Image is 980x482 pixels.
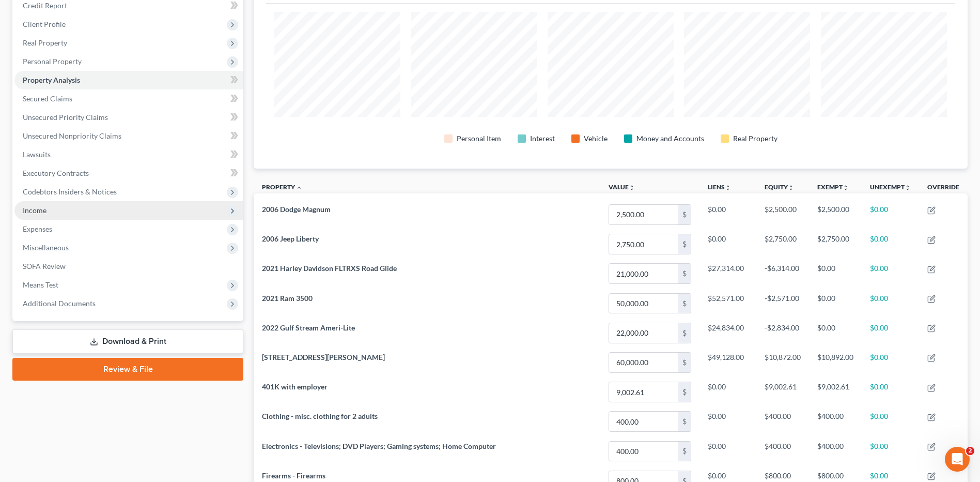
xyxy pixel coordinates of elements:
[23,262,66,270] span: SOFA Review
[699,289,756,318] td: $52,571.00
[966,447,974,455] span: 2
[699,259,756,289] td: $27,314.00
[862,230,919,259] td: $0.00
[23,38,67,47] span: Real Property
[809,230,862,259] td: $2,750.00
[756,230,809,259] td: $2,750.00
[756,289,809,318] td: -$2,571.00
[262,382,328,391] span: 401K with employer
[23,113,108,122] span: Unsecured Priority Claims
[262,294,313,303] span: 2021 Ram 3500
[945,447,970,472] iframe: Intercom live chat
[457,133,501,144] div: Personal Item
[919,177,968,200] th: Override
[678,412,691,431] div: $
[262,183,302,191] a: Property expand_less
[23,187,117,196] span: Codebtors Insiders & Notices
[262,234,319,243] span: 2006 Jeep Liberty
[12,358,243,381] a: Review & File
[14,164,243,183] a: Executory Contracts
[765,183,794,191] a: Equityunfold_more
[809,407,862,436] td: $400.00
[23,20,66,28] span: Client Profile
[296,185,302,191] i: expand_less
[756,318,809,348] td: -$2,834.00
[14,127,243,145] a: Unsecured Nonpriority Claims
[262,412,378,420] span: Clothing - misc. clothing for 2 adults
[905,185,911,191] i: unfold_more
[678,205,691,224] div: $
[809,318,862,348] td: $0.00
[809,436,862,466] td: $400.00
[609,264,678,283] input: 0.00
[699,407,756,436] td: $0.00
[636,133,704,144] div: Money and Accounts
[23,1,67,10] span: Credit Report
[756,348,809,377] td: $10,872.00
[23,94,72,103] span: Secured Claims
[678,294,691,313] div: $
[725,185,731,191] i: unfold_more
[699,230,756,259] td: $0.00
[809,200,862,229] td: $2,500.00
[708,183,731,191] a: Liensunfold_more
[262,205,331,214] span: 2006 Dodge Magnum
[14,71,243,89] a: Property Analysis
[862,436,919,466] td: $0.00
[609,412,678,431] input: 0.00
[262,353,385,361] span: [STREET_ADDRESS][PERSON_NAME]
[862,200,919,229] td: $0.00
[23,243,69,252] span: Miscellaneous
[678,234,691,254] div: $
[609,382,678,402] input: 0.00
[584,133,608,144] div: Vehicle
[678,264,691,283] div: $
[862,259,919,289] td: $0.00
[699,377,756,406] td: $0.00
[609,294,678,313] input: 0.00
[809,348,862,377] td: $10,892.00
[609,183,635,191] a: Valueunfold_more
[756,436,809,466] td: $400.00
[23,206,46,215] span: Income
[756,259,809,289] td: -$6,314.00
[23,150,51,159] span: Lawsuits
[609,353,678,372] input: 0.00
[12,329,243,354] a: Download & Print
[530,133,555,144] div: Interest
[23,57,82,66] span: Personal Property
[678,353,691,372] div: $
[699,348,756,377] td: $49,128.00
[609,205,678,224] input: 0.00
[23,280,58,289] span: Means Test
[23,131,121,140] span: Unsecured Nonpriority Claims
[609,323,678,343] input: 0.00
[862,377,919,406] td: $0.00
[23,299,96,308] span: Additional Documents
[262,323,355,332] span: 2022 Gulf Stream Ameri-Lite
[678,323,691,343] div: $
[756,377,809,406] td: $9,002.61
[862,289,919,318] td: $0.00
[699,200,756,229] td: $0.00
[14,108,243,127] a: Unsecured Priority Claims
[817,183,849,191] a: Exemptunfold_more
[862,348,919,377] td: $0.00
[862,407,919,436] td: $0.00
[14,145,243,164] a: Lawsuits
[870,183,911,191] a: Unexemptunfold_more
[862,318,919,348] td: $0.00
[23,224,52,233] span: Expenses
[809,289,862,318] td: $0.00
[809,377,862,406] td: $9,002.61
[809,259,862,289] td: $0.00
[733,133,777,144] div: Real Property
[843,185,849,191] i: unfold_more
[629,185,635,191] i: unfold_more
[678,442,691,461] div: $
[14,89,243,108] a: Secured Claims
[678,382,691,402] div: $
[609,234,678,254] input: 0.00
[23,169,89,177] span: Executory Contracts
[699,318,756,348] td: $24,834.00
